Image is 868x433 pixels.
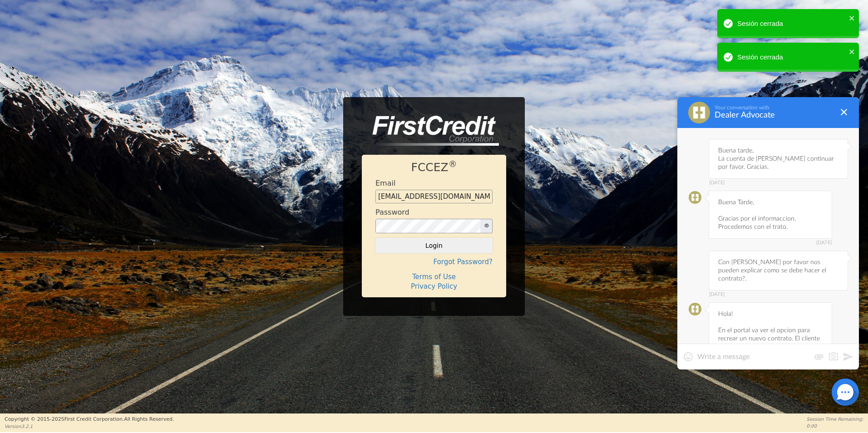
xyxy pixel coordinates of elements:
[375,238,493,253] button: Login
[709,139,848,179] div: Buena tarde, La cuenta de [PERSON_NAME] continuar por favor. Gracias.
[807,423,863,429] p: 0:00
[849,13,855,23] button: close
[709,191,832,239] div: Buena Tarde, Gracias por el informaccion. Procedemos con el trato.
[375,219,481,233] input: password
[5,416,174,423] p: Copyright © 2015- 2025 First Credit Corporation.
[737,19,846,29] div: Sesión cerrada
[375,208,409,216] h4: Password
[124,416,174,422] span: All Rights Reserved.
[709,180,848,186] span: [DATE]
[807,416,863,423] p: Session Time Remaining:
[375,273,493,281] h4: Terms of Use
[709,292,848,297] span: [DATE]
[715,111,833,120] div: Dealer Advocate
[375,258,493,266] h4: Forgot Password?
[737,52,846,63] div: Sesión cerrada
[375,282,493,290] h4: Privacy Policy
[449,159,457,169] sup: ®
[849,46,855,57] button: close
[375,179,395,187] h4: Email
[375,161,493,174] h1: FCCEZ
[375,190,493,203] input: Enter email
[709,240,832,246] span: [DATE]
[715,104,833,111] div: Your conversation with
[362,116,499,146] img: logo-CMu_cnol.png
[5,423,174,430] p: Version 3.2.1
[709,302,832,408] div: Hola! En el portal va ver el opcion para recrear un nuevo contrato. El cliente dice que quiere el...
[709,251,848,290] div: Con [PERSON_NAME] por favor nos pueden explicar como se debe hacer el contrato?.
